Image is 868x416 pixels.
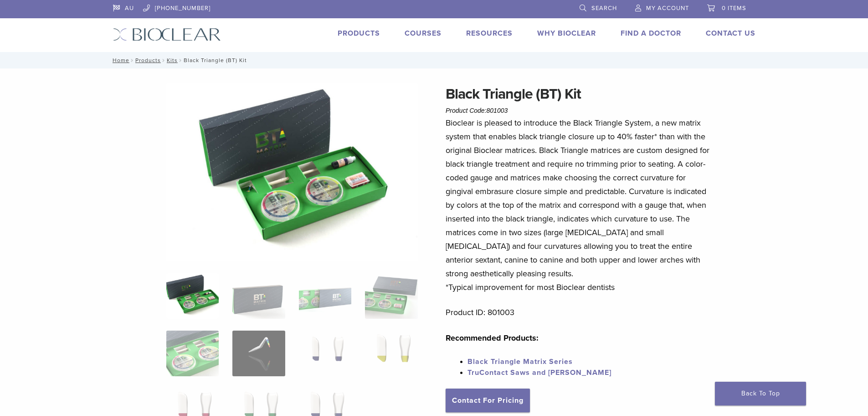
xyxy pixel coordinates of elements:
[537,29,596,38] a: Why Bioclear
[446,333,539,343] strong: Recommended Products:
[706,29,755,38] a: Contact Us
[113,28,221,41] img: Bioclear
[166,83,418,261] img: Intro Black Triangle Kit-6 - Copy
[167,57,178,63] a: Kits
[715,382,806,405] a: Back To Top
[591,5,617,12] span: Search
[722,5,746,12] span: 0 items
[446,83,714,105] h1: Black Triangle (BT) Kit
[365,273,417,319] img: Black Triangle (BT) Kit - Image 4
[405,29,442,38] a: Courses
[338,29,380,38] a: Products
[365,331,417,376] img: Black Triangle (BT) Kit - Image 8
[106,52,762,68] nav: Black Triangle (BT) Kit
[446,389,530,412] a: Contact For Pricing
[466,29,513,38] a: Resources
[446,107,508,114] span: Product Code:
[467,357,573,366] a: Black Triangle Matrix Series
[166,273,219,319] img: Intro-Black-Triangle-Kit-6-Copy-e1548792917662-324x324.jpg
[166,331,219,376] img: Black Triangle (BT) Kit - Image 5
[135,57,161,63] a: Products
[232,331,285,376] img: Black Triangle (BT) Kit - Image 6
[446,305,714,319] p: Product ID: 801003
[487,107,508,114] span: 801003
[232,273,285,319] img: Black Triangle (BT) Kit - Image 2
[299,273,351,319] img: Black Triangle (BT) Kit - Image 3
[161,58,167,63] span: /
[446,116,714,294] p: Bioclear is pleased to introduce the Black Triangle System, a new matrix system that enables blac...
[178,58,184,63] span: /
[646,5,689,12] span: My Account
[129,58,135,63] span: /
[299,331,351,376] img: Black Triangle (BT) Kit - Image 7
[110,57,129,63] a: Home
[621,29,681,38] a: Find A Doctor
[467,368,611,377] a: TruContact Saws and [PERSON_NAME]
